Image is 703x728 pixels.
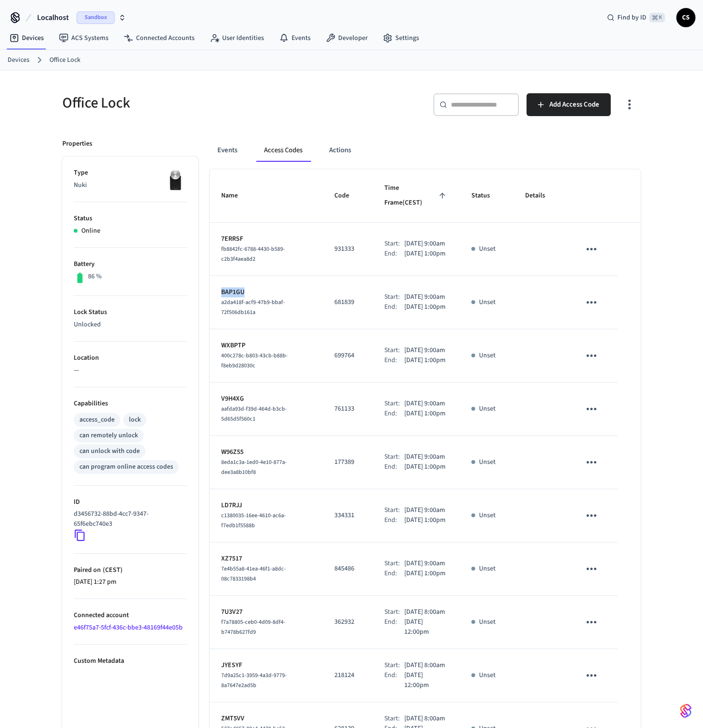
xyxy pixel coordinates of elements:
div: Find by ID⌘ K [599,9,673,26]
div: End: [384,670,404,690]
p: [DATE] 9:00am [404,239,445,249]
p: Properties [62,139,92,149]
a: Connected Accounts [116,30,202,47]
p: W96Z55 [221,447,312,457]
span: Find by ID [617,13,646,22]
p: [DATE] 1:00pm [404,355,446,365]
div: can unlock with code [79,446,140,456]
p: XZ7517 [221,554,312,564]
span: 400c278c-b803-43cb-b88b-f8eb9d28030c [221,352,288,370]
p: [DATE] 9:00am [404,559,445,569]
div: Start: [384,239,404,249]
p: — [74,365,187,375]
p: LD7RJJ [221,501,312,511]
p: [DATE] 1:00pm [404,302,446,312]
button: Actions [322,139,359,162]
p: Connected account [74,610,187,620]
p: 86 % [88,272,102,282]
span: aafda93d-f39d-464d-b3cb-5d65d5f560c1 [221,405,287,423]
p: Unset [479,511,496,521]
div: Start: [384,607,404,617]
div: Start: [384,345,404,355]
div: access_code [79,415,115,425]
div: End: [384,355,404,365]
a: Settings [375,30,427,47]
div: Start: [384,505,404,515]
div: Start: [384,399,404,409]
p: 218124 [334,670,361,680]
p: Paired on [74,565,187,575]
div: can remotely unlock [79,431,138,441]
p: WXBPTP [221,341,312,351]
span: Time Frame(CEST) [384,181,449,211]
div: Start: [384,292,404,302]
span: f7a78805-ceb0-4d09-8df4-b7478b627fd9 [221,618,285,636]
p: Unset [479,297,496,307]
a: Office Lock [49,55,80,65]
p: [DATE] 12:00pm [404,670,449,690]
p: Custom Metadata [74,656,187,666]
p: Unset [479,404,496,414]
p: BAP1GU [221,287,312,297]
div: Start: [384,660,404,670]
p: [DATE] 9:00am [404,399,445,409]
span: Code [334,188,361,203]
p: [DATE] 9:00am [404,452,445,462]
div: End: [384,462,404,472]
span: fb8842fc-6788-4430-b589-c2b3f4aea8d2 [221,245,285,263]
p: 334331 [334,511,361,521]
p: [DATE] 12:00pm [404,617,449,637]
div: lock [129,415,141,425]
img: SeamLogoGradient.69752ec5.svg [680,703,692,718]
p: 931333 [334,244,361,254]
p: Unset [479,617,496,627]
a: Devices [8,55,29,65]
button: Events [210,139,245,162]
a: ACS Systems [51,30,116,47]
p: [DATE] 1:00pm [404,409,446,419]
a: e46f75a7-5fcf-436c-bbe3-48169f44e05b [74,623,183,632]
p: JYESYF [221,660,312,670]
span: Add Access Code [549,98,599,111]
div: ant example [210,139,641,162]
span: 7d9a25c1-3959-4a3d-9779-8a7647e2ad5b [221,671,287,689]
p: V9H4XG [221,394,312,404]
h5: Office Lock [62,93,346,113]
button: Add Access Code [527,93,611,116]
div: Start: [384,559,404,569]
div: End: [384,569,404,579]
div: Start: [384,714,404,724]
p: 7ERRSF [221,234,312,244]
img: Nuki Smart Lock 3.0 Pro Black, Front [163,168,187,192]
span: a2da418f-acf9-47b9-bbaf-72f506db161a [221,298,285,316]
p: [DATE] 1:00pm [404,249,446,259]
p: Battery [74,259,187,269]
p: [DATE] 1:00pm [404,569,446,579]
p: [DATE] 1:27 pm [74,577,187,587]
p: ID [74,497,187,507]
span: Sandbox [77,11,115,24]
span: Name [221,188,250,203]
p: 7U3V27 [221,607,312,617]
a: Devices [2,30,51,47]
div: can program online access codes [79,462,173,472]
span: c1380035-16ee-4610-ac6a-f7edb1f5588b [221,512,286,530]
p: [DATE] 8:00am [404,660,445,670]
p: [DATE] 9:00am [404,505,445,515]
span: 8eda1c3a-1ed0-4e10-877a-dee3a8b10bf8 [221,458,287,476]
div: End: [384,249,404,259]
a: Events [272,30,318,47]
p: Unset [479,564,496,574]
p: ZMT5VV [221,714,312,724]
button: Access Codes [256,139,310,162]
span: Status [471,188,502,203]
p: Type [74,168,187,178]
div: End: [384,617,404,637]
a: User Identities [202,30,272,47]
span: Localhost [37,12,69,23]
p: [DATE] 9:00am [404,345,445,355]
p: Unset [479,244,496,254]
p: [DATE] 1:00pm [404,462,446,472]
span: ⌘ K [649,13,665,22]
span: 7e4b55a8-41ea-46f1-a8dc-08c7833198b4 [221,565,286,583]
